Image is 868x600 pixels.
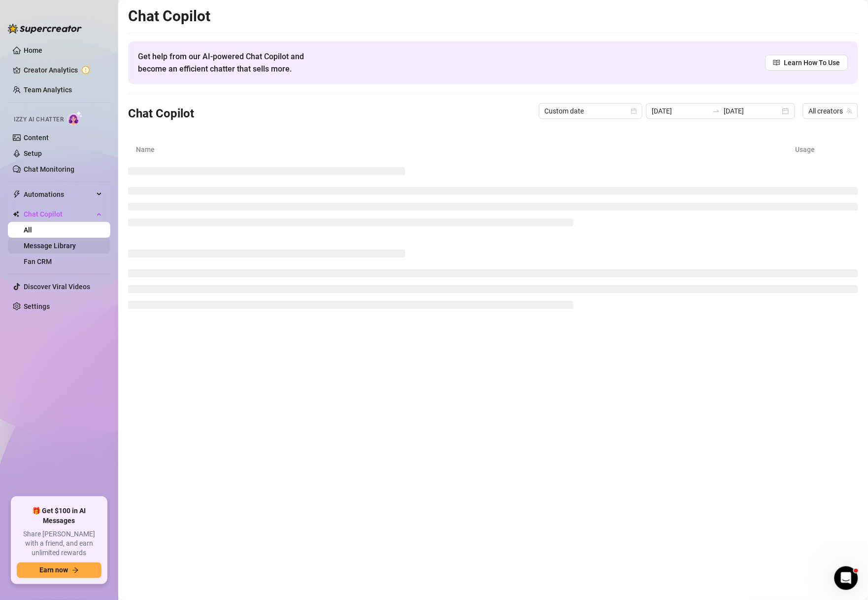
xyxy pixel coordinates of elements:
span: 🎁 Get $100 in AI Messages [17,506,101,525]
input: End date [724,106,780,116]
a: All [24,226,32,234]
img: Chat Copilot [13,211,19,218]
span: All creators [809,104,852,118]
a: Chat Monitoring [24,165,74,173]
span: Automations [24,187,94,202]
a: Content [24,134,49,142]
span: Chat Copilot [24,206,94,222]
input: Start date [652,106,708,116]
span: arrow-right [72,567,79,574]
span: Share [PERSON_NAME] with a friend, and earn unlimited rewards [17,529,101,559]
img: logo-BBDzfeDw.svg [8,24,82,34]
a: Message Library [24,242,76,250]
article: Name [136,144,795,155]
span: team [847,108,853,114]
span: Learn How To Use [784,57,840,68]
article: Usage [795,144,850,155]
img: AI Chatter [67,111,83,125]
span: swap-right [712,107,720,115]
span: Get help from our AI-powered Chat Copilot and become an efficient chatter that sells more. [138,50,328,75]
button: Earn nowarrow-right [17,562,101,578]
span: read [773,59,780,66]
iframe: Intercom live chat [835,566,858,590]
a: Team Analytics [24,86,72,94]
h2: Chat Copilot [128,7,858,26]
a: Discover Viral Videos [24,283,90,291]
a: Home [24,46,42,54]
a: Learn How To Use [766,55,848,71]
a: Setup [24,150,42,157]
span: to [712,107,720,115]
span: Custom date [545,104,636,118]
span: thunderbolt [13,190,21,198]
a: Fan CRM [24,258,52,265]
span: calendar [631,108,637,114]
h3: Chat Copilot [128,106,194,122]
a: Creator Analytics exclamation-circle [24,62,102,78]
span: Earn now [39,566,68,574]
span: Izzy AI Chatter [14,115,64,124]
a: Settings [24,302,50,310]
